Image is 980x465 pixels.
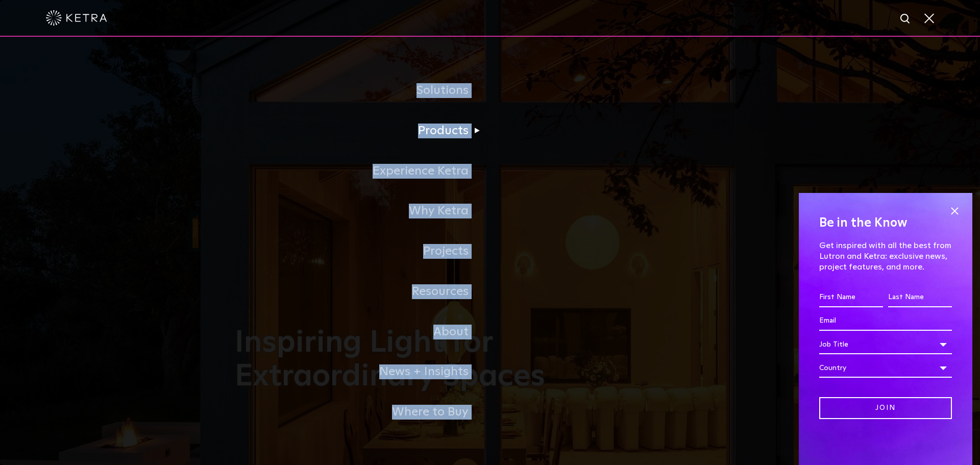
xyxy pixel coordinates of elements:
[235,191,490,231] a: Why Ketra
[888,288,952,307] input: Last Name
[235,70,745,432] div: Navigation Menu
[819,240,952,272] p: Get inspired with all the best from Lutron and Ketra: exclusive news, project features, and more.
[235,352,490,392] a: News + Insights
[819,335,952,354] div: Job Title
[235,151,490,191] a: Experience Ketra
[819,397,952,419] input: Join
[819,358,952,378] div: Country
[235,231,490,272] a: Projects
[819,288,883,307] input: First Name
[235,111,490,151] a: Products
[819,213,952,233] h4: Be in the Know
[235,70,490,111] a: Solutions
[235,312,490,352] a: About
[819,311,952,331] input: Email
[46,10,107,26] img: ketra-logo-2019-white
[899,13,912,26] img: search icon
[235,392,490,432] a: Where to Buy
[235,272,490,312] a: Resources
